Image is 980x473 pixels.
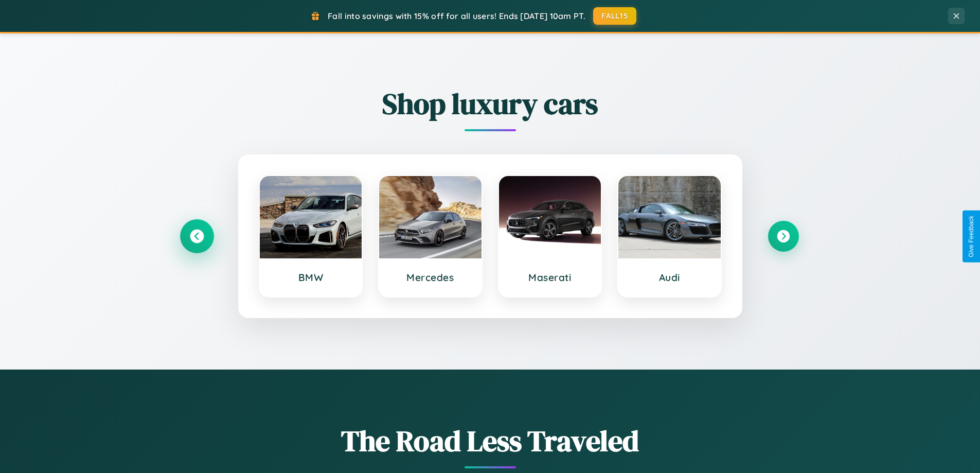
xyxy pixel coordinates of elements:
h3: Audi [629,271,710,284]
h2: Shop luxury cars [182,84,799,124]
button: FALL15 [593,7,636,25]
h3: Maserati [509,271,591,284]
h3: Mercedes [389,271,471,284]
div: Give Feedback [968,216,975,257]
span: Fall into savings with 15% off for all users! Ends [DATE] 10am PT. [328,11,585,21]
h1: The Road Less Traveled [182,421,799,461]
h3: BMW [270,271,352,284]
